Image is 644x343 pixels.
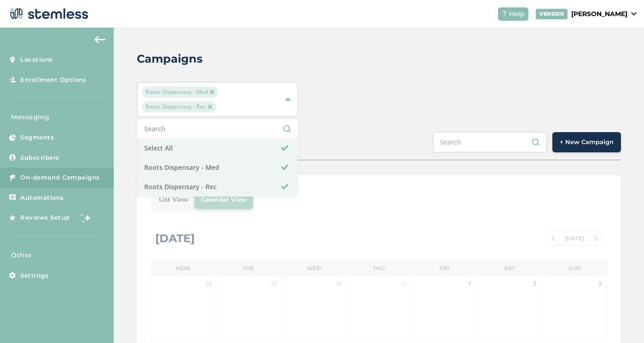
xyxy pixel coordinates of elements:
img: icon-help-white-03924b79.svg [502,11,507,17]
p: [PERSON_NAME] [571,9,627,19]
input: Search [433,132,547,152]
img: icon-arrow-back-accent-c549486e.svg [94,36,105,43]
img: icon-close-accent-8a337256.svg [208,105,212,109]
span: Reviews Setup [20,213,70,222]
input: Search [144,124,291,134]
span: Settings [20,271,48,280]
button: + New Campaign [552,132,621,152]
li: Select All [137,139,298,158]
span: Roots Dispensary - Med [142,87,218,98]
iframe: Chat Widget [598,299,644,343]
img: logo-dark-0685b13c.svg [7,5,88,23]
img: icon-close-accent-8a337256.svg [210,90,214,94]
span: Subscribers [20,153,59,163]
span: Segments [20,133,54,142]
img: glitter-stars-b7820f95.gif [77,209,95,227]
span: Locations [20,55,53,64]
span: Help [509,9,525,19]
h2: Campaigns [137,51,203,67]
li: Roots Dispensary - Med [137,158,298,177]
span: Roots Dispensary - Rec [142,101,216,112]
span: Enrollment Options [20,76,86,85]
img: icon_down-arrow-small-66adaf34.svg [631,12,637,16]
span: + New Campaign [560,138,614,147]
span: On-demand Campaigns [20,173,100,182]
li: Roots Dispensary - Rec [137,177,298,196]
span: Automations [20,193,64,203]
div: VENDOR [536,9,568,19]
